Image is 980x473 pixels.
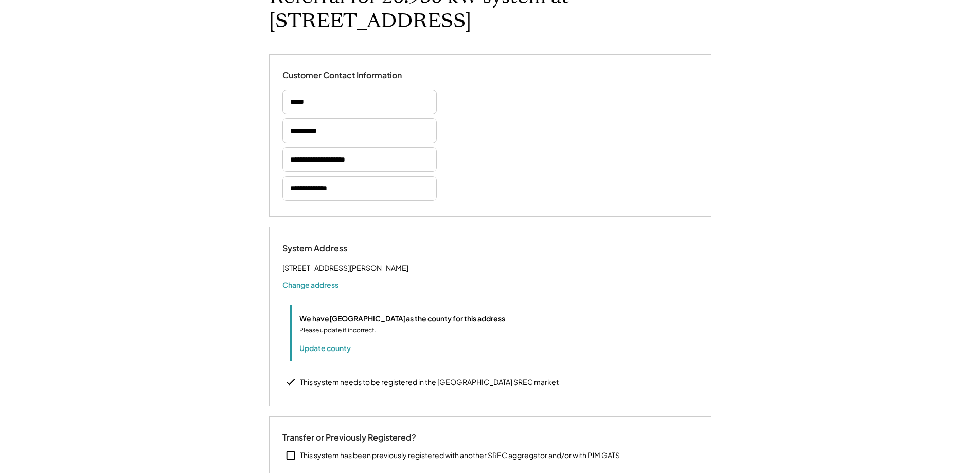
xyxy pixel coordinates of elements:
div: This system has been previously registered with another SREC aggregator and/or with PJM GATS [300,450,620,461]
div: System Address [282,243,385,254]
div: Transfer or Previously Registered? [282,432,416,443]
div: [STREET_ADDRESS][PERSON_NAME] [282,261,408,274]
div: This system needs to be registered in the [GEOGRAPHIC_DATA] SREC market [300,377,559,388]
u: [GEOGRAPHIC_DATA] [329,313,406,323]
div: Customer Contact Information [282,70,402,81]
button: Update county [299,343,351,353]
div: We have as the county for this address [299,313,505,324]
button: Change address [282,279,338,290]
div: Please update if incorrect. [299,326,376,335]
